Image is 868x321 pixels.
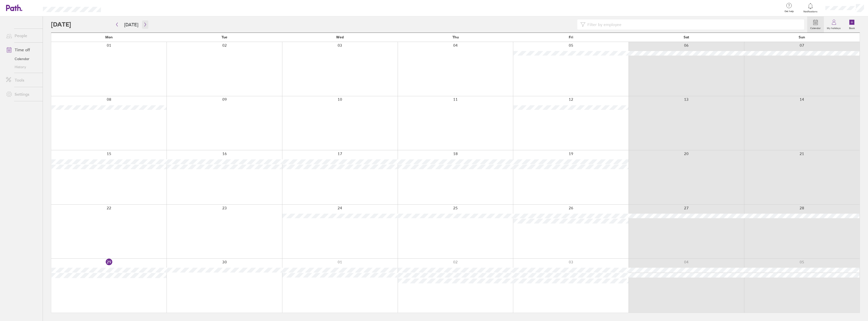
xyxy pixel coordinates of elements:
span: Tue [222,35,227,39]
span: Get help [781,10,797,13]
a: Notifications [802,3,819,13]
span: Mon [105,35,113,39]
span: Fri [569,35,573,39]
a: My holidays [824,16,844,33]
a: Calendar [807,16,824,33]
span: Sat [684,35,689,39]
span: Wed [336,35,344,39]
a: Tools [2,75,43,85]
a: Calendar [2,55,43,63]
span: Notifications [802,10,819,13]
a: History [2,63,43,71]
input: Filter by employee [585,20,801,29]
label: My holidays [824,25,844,30]
button: [DATE] [120,20,142,29]
label: Book [846,25,858,30]
span: Thu [452,35,459,39]
span: Sun [799,35,805,39]
a: Time off [2,45,43,55]
label: Calendar [807,25,824,30]
a: Book [844,16,860,33]
a: Settings [2,89,43,99]
a: People [2,31,43,41]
